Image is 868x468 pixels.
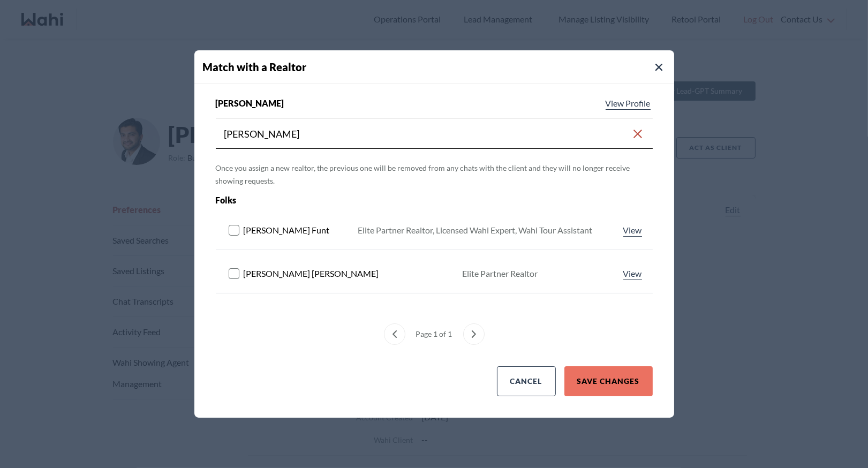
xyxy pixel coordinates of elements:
[463,323,485,345] button: next page
[244,224,330,237] span: [PERSON_NAME] Funt
[653,61,666,74] button: Close Modal
[224,124,631,144] input: Search input
[631,124,644,144] button: Clear search
[358,224,593,237] div: Elite Partner Realtor, Licensed Wahi Expert, Wahi Tour Assistant
[216,194,565,207] div: Folks
[621,224,644,237] a: View profile
[621,267,644,280] a: View profile
[244,267,379,280] span: [PERSON_NAME] [PERSON_NAME]
[603,97,653,110] a: View profile
[462,267,538,280] div: Elite Partner Realtor
[564,366,653,396] button: Save Changes
[384,323,405,345] button: previous page
[412,323,457,345] div: Page 1 of 1
[497,366,556,396] button: Cancel
[216,323,653,345] nav: Match with an agent menu pagination
[216,162,653,187] p: Once you assign a new realtor, the previous one will be removed from any chats with the client an...
[203,59,674,75] h4: Match with a Realtor
[216,97,284,110] span: [PERSON_NAME]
